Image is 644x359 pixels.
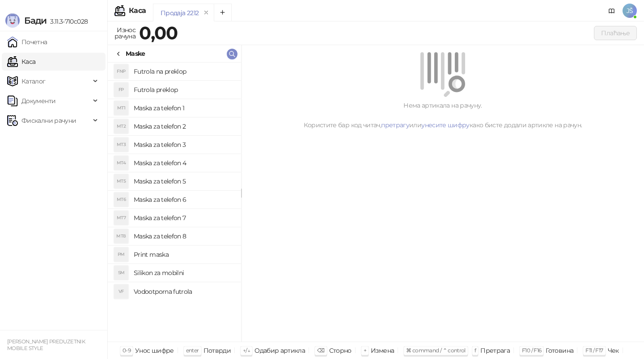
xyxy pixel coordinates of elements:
span: + [364,347,366,354]
button: Add tab [214,4,232,21]
div: Каса [129,7,146,14]
a: унесите шифру [421,121,470,129]
div: MT6 [114,192,128,207]
span: Фискални рачуни [21,112,76,129]
span: enter [186,347,199,354]
div: MT7 [114,211,128,225]
div: FP [114,83,128,97]
div: Продаја 2212 [161,8,199,18]
span: Документи [21,92,55,110]
h4: Maska za telefon 7 [134,211,234,225]
a: Каса [7,53,35,71]
button: Плаћање [594,26,637,40]
span: F11 / F17 [585,347,603,354]
div: MT2 [114,119,128,134]
div: MT8 [114,229,128,243]
span: f [475,347,476,354]
div: Потврди [203,345,231,356]
div: Чек [608,345,619,356]
a: Почетна [7,33,47,51]
h4: Vodootporna futrola [134,284,234,299]
h4: Print maska [134,247,234,262]
a: претрагу [381,121,409,129]
h4: Silikon za mobilni [134,266,234,280]
div: PM [114,247,128,262]
span: ⌘ command / ⌃ control [406,347,466,354]
a: Документација [605,4,619,18]
h4: Maska za telefon 4 [134,156,234,170]
span: Каталог [21,72,46,90]
div: SM [114,266,128,280]
h4: Maska za telefon 3 [134,138,234,152]
h4: Futrola na preklop [134,64,234,79]
span: F10 / F16 [522,347,541,354]
div: Износ рачуна [113,24,137,42]
div: FNP [114,64,128,79]
span: Бади [24,15,47,26]
div: MT3 [114,138,128,152]
button: remove [200,9,212,17]
div: VF [114,284,128,299]
div: Нема артикала на рачуну. Користите бар код читач, или како бисте додали артикле на рачун. [252,100,633,130]
strong: 0,00 [139,22,178,44]
div: MT5 [114,174,128,188]
span: 3.11.3-710c028 [47,17,88,25]
div: Сторно [329,345,352,356]
div: Готовина [546,345,573,356]
h4: Maska za telefon 5 [134,174,234,188]
img: Logo [5,13,20,28]
div: Унос шифре [135,345,174,356]
h4: Maska za telefon 6 [134,192,234,207]
span: 0-9 [123,347,131,354]
div: MT4 [114,156,128,170]
span: ↑/↓ [243,347,250,354]
span: JŠ [623,4,637,18]
div: Измена [371,345,394,356]
h4: Maska za telefon 2 [134,119,234,134]
div: MT1 [114,101,128,115]
small: [PERSON_NAME] PREDUZETNIK MOBILE STYLE [7,338,85,351]
div: Maske [126,49,145,58]
h4: Futrola preklop [134,83,234,97]
div: Одабир артикла [254,345,305,356]
div: Претрага [480,345,510,356]
div: grid [108,63,241,342]
h4: Maska za telefon 8 [134,229,234,243]
h4: Maska za telefon 1 [134,101,234,115]
span: ⌫ [317,347,324,354]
